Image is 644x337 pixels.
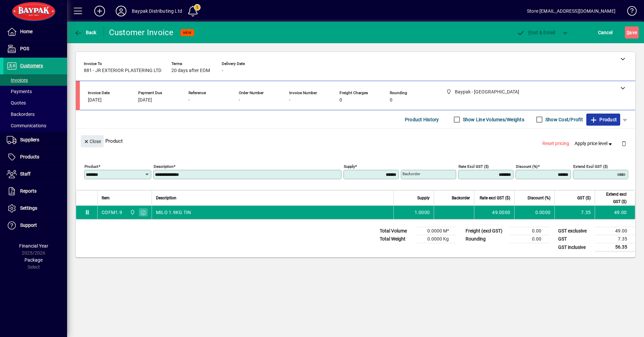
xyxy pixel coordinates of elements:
span: GST ($) [577,194,591,202]
a: Quotes [3,97,67,109]
span: Product [590,114,617,125]
button: Close [81,135,104,147]
td: Total Volume [376,227,417,235]
label: Show Cost/Profit [544,116,583,123]
button: Save [625,26,639,39]
span: Staff [20,171,31,177]
label: Show Line Volumes/Weights [462,116,524,123]
div: Customer Invoice [109,27,174,38]
div: COFM1.9 [102,209,122,216]
span: Payments [7,89,32,94]
td: 0.0000 M³ [417,227,457,235]
a: Support [3,217,67,234]
mat-label: Discount (%) [516,164,538,169]
span: Backorder [452,194,470,202]
span: - [222,68,223,73]
mat-label: Rate excl GST ($) [459,164,489,169]
span: Cancel [598,27,613,38]
span: 881 - JR EXTERIOR PLASTERING LTD [84,68,161,73]
span: 20 days after EOM [171,68,210,73]
span: Product History [405,114,439,125]
td: 7.35 [595,235,635,243]
span: Products [20,154,39,159]
button: Product History [402,114,442,126]
span: Financial Year [19,243,48,249]
span: Apply price level [575,140,613,147]
td: 56.35 [595,243,635,252]
a: Settings [3,200,67,217]
td: Freight (excl GST) [462,227,509,235]
mat-label: Extend excl GST ($) [573,164,608,169]
span: Close [84,136,101,147]
a: Home [3,23,67,40]
button: Delete [616,135,632,151]
span: Settings [20,205,37,211]
span: Reports [20,188,37,194]
span: Reset pricing [542,140,569,147]
span: S [627,30,629,35]
span: Home [20,29,33,34]
td: GST inclusive [555,243,595,252]
span: Extend excl GST ($) [599,191,627,205]
span: 0 [390,97,392,103]
a: Products [3,149,67,165]
mat-label: Supply [344,164,355,169]
mat-label: Backorder [402,172,420,176]
mat-label: Product [85,164,98,169]
a: POS [3,41,67,57]
span: Rate excl GST ($) [480,194,510,202]
button: Add [89,5,110,17]
span: Item [102,194,110,202]
span: Customers [20,63,43,68]
span: Supply [417,194,430,202]
td: Rounding [462,235,509,243]
button: Cancel [596,26,614,39]
a: Payments [3,86,67,97]
a: Backorders [3,109,67,120]
span: Communications [7,123,46,128]
span: - [289,97,290,103]
td: 49.00 [595,227,635,235]
span: MILO 1.9KG TIN [156,209,191,216]
button: Profile [110,5,132,17]
td: 0.00 [509,227,549,235]
td: GST exclusive [555,227,595,235]
a: Knowledge Base [622,1,636,23]
div: 49.0000 [478,209,510,216]
span: Invoices [7,77,28,83]
span: Support [20,222,37,228]
button: Product [586,114,620,126]
a: Reports [3,183,67,200]
span: [DATE] [138,97,152,103]
span: ost & Email [517,30,555,35]
span: Package [24,257,43,263]
button: Back [72,26,98,39]
td: 7.35 [554,206,595,219]
td: 49.00 [595,206,635,219]
span: - [239,97,240,103]
td: 0.0000 Kg [417,235,457,243]
a: Invoices [3,74,67,86]
a: Communications [3,120,67,131]
button: Reset pricing [540,138,572,150]
app-page-header-button: Back [67,26,104,39]
div: Baypak Distributing Ltd [132,6,182,16]
button: Apply price level [572,138,616,150]
span: 0 [339,97,342,103]
div: Store [EMAIL_ADDRESS][DOMAIN_NAME] [527,6,615,16]
span: Baypak - Onekawa [128,209,136,216]
span: Back [74,30,97,35]
a: Suppliers [3,132,67,148]
span: Suppliers [20,137,39,142]
button: Post & Email [513,26,559,39]
span: ave [627,27,637,38]
span: Backorders [7,112,35,117]
td: GST [555,235,595,243]
app-page-header-button: Delete [616,140,632,146]
a: Staff [3,166,67,183]
span: Discount (%) [528,194,550,202]
span: Quotes [7,100,26,106]
mat-label: Description [154,164,173,169]
div: Product [76,129,635,153]
span: 1.0000 [415,209,430,216]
